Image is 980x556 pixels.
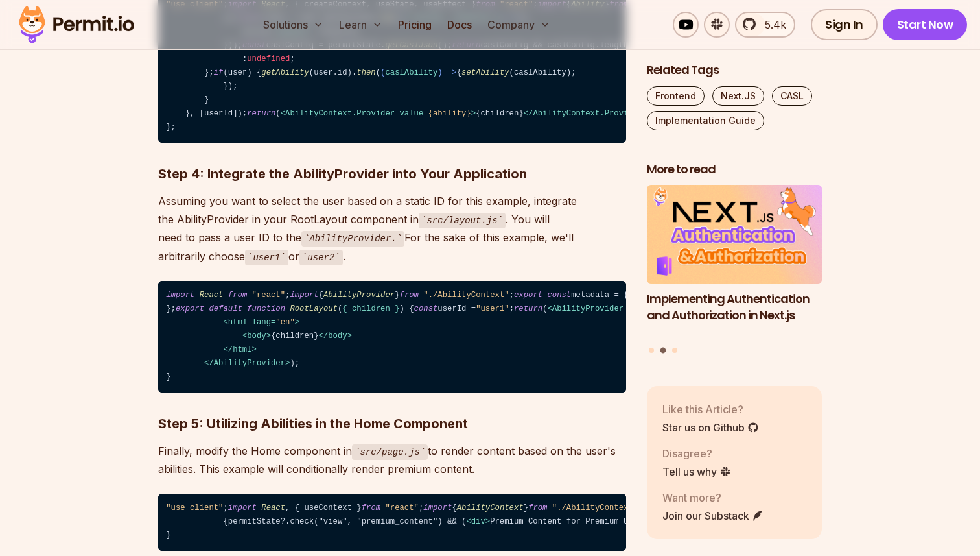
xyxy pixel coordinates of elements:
[362,503,380,513] span: from
[290,304,338,313] span: RootLayout
[647,162,822,178] h2: More to read
[662,402,759,417] p: Like this Article?
[811,9,878,40] a: Sign In
[528,503,547,513] span: from
[352,444,428,460] code: src/page.js
[166,503,223,513] span: "use client"
[261,68,309,77] span: getAbility
[547,304,705,313] span: < = >
[514,304,542,313] span: return
[228,318,247,327] span: html
[419,213,506,228] code: src/layout.js
[476,304,509,313] span: "user1"
[672,348,677,353] button: Go to slide 3
[466,517,490,526] span: < >
[252,318,271,327] span: lang
[214,68,224,77] span: if
[214,359,285,368] span: AbilityProvider
[223,345,256,354] span: </ >
[158,494,626,551] code: ; , { useContext } ; { } ; ( ) { ability = ( ); ( ); }
[281,109,647,118] span: {children}
[176,304,204,313] span: export
[662,446,731,461] p: Disagree?
[647,186,822,284] img: Implementing Authentication and Authorization in Next.js
[247,109,275,118] span: return
[400,291,419,300] span: from
[290,291,318,300] span: import
[647,186,822,340] li: 2 of 3
[757,17,786,32] span: 5.4k
[13,3,140,47] img: Permit logo
[393,12,437,38] a: Pricing
[883,9,968,40] a: Start Now
[423,291,509,300] span: "./AbilityContext"
[158,416,468,431] strong: Step 5: Utilizing Abilities in the Home Component
[247,304,285,313] span: function
[338,68,347,77] span: id
[712,86,764,106] a: Next.JS
[247,54,290,64] span: undefined
[662,490,764,505] p: Want more?
[380,68,457,77] span: ( ) =>
[457,503,524,513] span: AbilityContext
[233,345,251,354] span: html
[533,109,642,118] span: AbilityContext.Provider
[252,291,285,300] span: "react"
[228,291,247,300] span: from
[552,503,638,513] span: "./AbilityContext"
[660,348,666,354] button: Go to slide 2
[524,109,647,118] span: </ >
[158,442,626,479] p: Finally, modify the Home component in to render content based on the user's abilities. This examp...
[772,86,812,106] a: CASL
[471,517,485,526] span: div
[400,109,424,118] span: value
[323,291,395,300] span: AbilityProvider
[209,304,242,313] span: default
[662,420,759,435] a: Star us on Github
[285,109,395,118] span: AbilityContext.Provider
[242,332,271,341] span: < >
[342,304,399,313] span: { children }
[423,503,452,513] span: import
[328,332,347,341] span: body
[647,86,705,106] a: Frontend
[647,62,822,79] h2: Related Tags
[461,68,509,77] span: setAbility
[228,503,257,513] span: import
[735,12,795,38] a: 5.4k
[414,304,438,313] span: const
[258,12,329,38] button: Solutions
[442,12,477,38] a: Docs
[647,111,764,130] a: Implementation Guide
[158,281,626,393] code: ; { } ; metadata = { : , : , }; ( ) { userId = ; ( ); }
[647,186,822,340] a: Implementing Authentication and Authorization in Next.jsImplementing Authentication and Authoriza...
[482,12,555,38] button: Company
[166,291,194,300] span: import
[514,291,542,300] span: export
[301,231,404,247] code: AbilityProvider.
[275,318,294,327] span: "en"
[385,68,437,77] span: caslAbility
[223,318,299,327] span: < = >
[158,192,626,266] p: Assuming you want to select the user based on a static ID for this example, integrate the Ability...
[334,12,388,38] button: Learn
[552,304,624,313] span: AbilityProvider
[319,332,352,341] span: </ >
[647,186,822,356] div: Posts
[649,348,654,353] button: Go to slide 1
[281,109,476,118] span: < = >
[385,503,418,513] span: "react"
[299,250,343,265] code: user2
[158,166,527,182] strong: Step 4: Integrate the AbilityProvider into Your Application
[261,503,285,513] span: React
[662,464,731,479] a: Tell us why
[245,250,288,265] code: user1
[547,291,571,300] span: const
[428,109,471,118] span: {ability}
[356,68,375,77] span: then
[247,332,266,341] span: body
[166,304,705,368] span: {children}
[662,508,764,524] a: Join our Substack
[647,291,822,324] h3: Implementing Authentication and Authorization in Next.js
[200,291,224,300] span: React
